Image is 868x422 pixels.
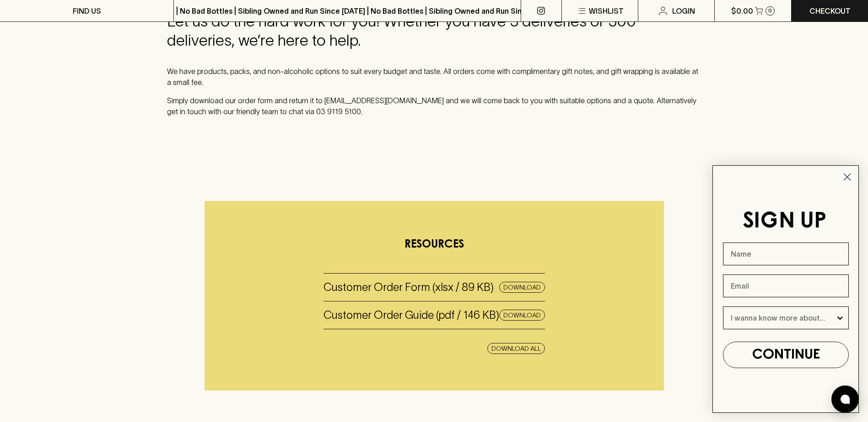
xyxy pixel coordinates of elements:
p: Wishlist [589,5,624,16]
p: 0 [768,8,772,13]
div: FLYOUT Form [703,156,868,422]
p: FIND US [73,5,101,16]
p: We have products, packs, and non-alcoholic options to suit every budget and taste. All orders com... [167,66,701,88]
p: Checkout [809,5,851,16]
p: Simply download our order form and return it to [EMAIL_ADDRESS][DOMAIN_NAME] and we will come bac... [167,95,701,117]
button: Download [499,310,545,321]
input: I wanna know more about... [731,307,836,329]
input: Email [723,274,849,297]
p: $0.00 [731,5,753,16]
button: Download [499,282,545,293]
button: Show Options [836,307,845,329]
p: Login [672,5,695,16]
h5: Customer Order Form (xlsx / 89 KB) [323,280,494,295]
a: Download [499,310,545,321]
span: SIGN UP [743,211,826,232]
button: CONTINUE [723,342,849,368]
img: bubble-icon [841,395,850,404]
button: Close dialog [839,169,855,185]
button: Download All [487,343,545,354]
h5: RESOURCES [323,237,545,252]
h5: Customer Order Guide (pdf / 146 KB) [323,308,499,322]
input: Name [723,243,849,265]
